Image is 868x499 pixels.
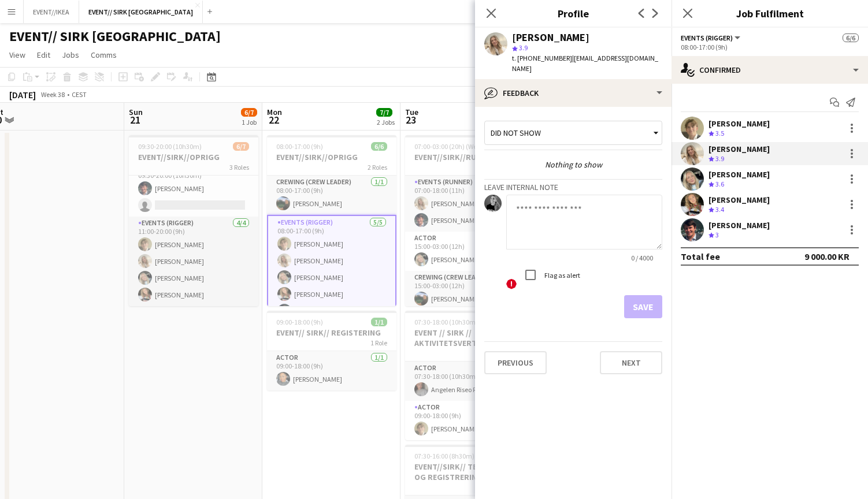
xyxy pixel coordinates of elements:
span: 21 [127,113,143,126]
span: | [EMAIL_ADDRESS][DOMAIN_NAME] [512,54,658,73]
app-card-role: Crewing (Crew Leader)1/108:00-17:00 (9h)[PERSON_NAME] [267,176,396,215]
span: ! [506,279,517,289]
app-card-role: Actor1/109:00-18:00 (9h)[PERSON_NAME] [267,351,396,390]
span: Sun [129,107,143,117]
span: 07:30-16:00 (8h30m) [414,452,474,460]
div: 1 Job [242,118,257,126]
h3: EVENT//SIRK//OPRIGG [129,152,258,162]
span: t. [PHONE_NUMBER] [512,54,572,62]
button: Events (Rigger) [681,33,742,42]
button: EVENT//IKEA [24,1,79,23]
span: Events (Rigger) [681,33,733,42]
span: 3 [715,230,719,239]
h3: EVENT//SIRK// TEKNISK VERT OG REGISTRERING [405,461,535,482]
span: 09:00-18:00 (9h) [276,318,323,326]
span: 6/6 [371,142,387,151]
a: Comms [86,47,121,62]
h1: EVENT// SIRK [GEOGRAPHIC_DATA] [9,28,221,45]
span: 6/6 [843,33,859,42]
div: [PERSON_NAME] [709,169,770,180]
app-card-role: Actor1/115:00-03:00 (12h)[PERSON_NAME] [405,232,535,271]
span: View [9,50,25,60]
app-card-role: Events (Rigger)4/411:00-20:00 (9h)[PERSON_NAME][PERSON_NAME][PERSON_NAME][PERSON_NAME] [129,217,258,306]
div: [PERSON_NAME] [709,220,770,230]
span: 3.4 [715,205,724,214]
div: CEST [72,90,87,99]
h3: EVENT//SIRK//OPRIGG [267,152,396,162]
span: 3.9 [715,154,724,163]
div: 08:00-17:00 (9h) [681,43,859,51]
span: 1 Role [370,338,387,347]
h3: Leave internal note [484,182,662,192]
app-card-role: Events (Runner)2/207:00-18:00 (11h)[PERSON_NAME][PERSON_NAME] [405,176,535,232]
label: Flag as alert [542,271,580,280]
app-card-role: Actor1/109:00-18:00 (9h)[PERSON_NAME] [405,401,535,440]
span: 0 / 4000 [622,254,662,262]
div: 2 Jobs [377,118,395,126]
div: Feedback [475,79,672,107]
span: Mon [267,107,282,117]
span: 08:00-17:00 (9h) [276,142,323,151]
div: [DATE] [9,89,36,100]
span: 22 [265,113,282,126]
span: 3.9 [519,43,528,52]
app-job-card: 07:00-03:00 (20h) (Wed)6/6EVENT//SIRK//RUNNER4 RolesEvents (Runner)2/207:00-18:00 (11h)[PERSON_NA... [405,135,535,306]
button: EVENT// SIRK [GEOGRAPHIC_DATA] [79,1,203,23]
span: 2 Roles [368,163,387,172]
div: [PERSON_NAME] [512,32,589,43]
a: Jobs [57,47,84,62]
span: 23 [403,113,418,126]
app-card-role: Events (Rigger)9A1/209:30-20:00 (10h30m)[PERSON_NAME] [129,161,258,217]
button: Previous [484,351,547,374]
button: Next [600,351,662,374]
div: [PERSON_NAME] [709,118,770,129]
div: Nothing to show [484,159,662,170]
app-job-card: 07:30-18:00 (10h30m)2/2EVENT // SIRK // AKTIVITETSVERT2 RolesActor1/107:30-18:00 (10h30m)Angelen ... [405,311,535,440]
app-job-card: 09:30-20:00 (10h30m)6/7EVENT//SIRK//OPRIGG3 Roles09:30-20:00 (10h30m)[PERSON_NAME]Events (Rigger)... [129,135,258,306]
div: Total fee [681,251,720,262]
span: 6/7 [241,108,257,117]
div: 9 000.00 KR [804,251,850,262]
span: 07:00-03:00 (20h) (Wed) [414,142,483,151]
app-card-role: Events (Rigger)5/508:00-17:00 (9h)[PERSON_NAME][PERSON_NAME][PERSON_NAME][PERSON_NAME] [267,215,396,323]
app-job-card: 08:00-17:00 (9h)6/6EVENT//SIRK//OPRIGG2 RolesCrewing (Crew Leader)1/108:00-17:00 (9h)[PERSON_NAME... [267,135,396,306]
h3: EVENT // SIRK // AKTIVITETSVERT [405,327,535,348]
h3: Job Fulfilment [672,6,868,21]
a: Edit [32,47,55,62]
span: 09:30-20:00 (10h30m) [138,142,202,151]
span: 6/7 [233,142,249,151]
span: Edit [37,50,50,60]
div: [PERSON_NAME] [709,144,770,154]
app-job-card: 09:00-18:00 (9h)1/1EVENT// SIRK// REGISTERING1 RoleActor1/109:00-18:00 (9h)[PERSON_NAME] [267,311,396,390]
div: [PERSON_NAME] [709,195,770,205]
span: 07:30-18:00 (10h30m) [414,318,478,326]
h3: EVENT// SIRK// REGISTERING [267,327,396,338]
div: Confirmed [672,56,868,84]
h3: Profile [475,6,672,21]
span: 1/1 [371,318,387,326]
span: 7/7 [376,108,392,117]
span: 3 Roles [229,163,249,172]
app-card-role: Actor1/107:30-18:00 (10h30m)Angelen Riseo Ring [405,362,535,401]
span: Tue [405,107,418,117]
span: 3.5 [715,129,724,137]
span: Did not show [491,128,541,138]
span: Comms [91,50,117,60]
span: Week 38 [38,90,67,99]
span: Jobs [62,50,79,60]
h3: EVENT//SIRK//RUNNER [405,152,535,162]
a: View [5,47,30,62]
app-card-role: Crewing (Crew Leader)1/115:00-03:00 (12h)[PERSON_NAME] [405,271,535,310]
span: 3.6 [715,180,724,188]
